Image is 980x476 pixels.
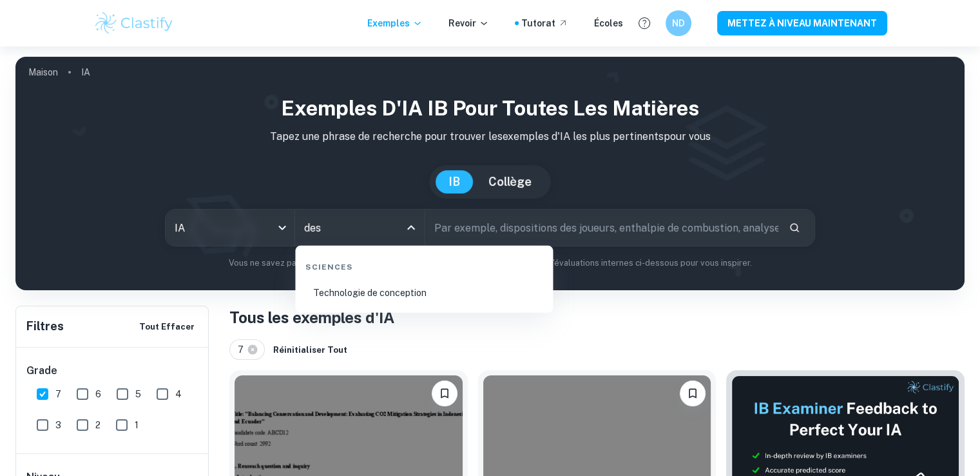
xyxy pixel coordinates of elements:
[521,16,568,30] a: Tutorat
[273,344,347,354] font: Réinitialiser tout
[503,130,549,143] font: exemples
[552,130,664,143] font: d'IA les plus pertinents
[135,420,139,430] font: 1
[55,420,61,430] font: 3
[717,11,887,35] button: METTEZ À NIVEAU MAINTENANT
[26,319,64,333] font: Filtres
[367,18,410,28] font: Exemples
[229,339,265,360] div: 7
[313,288,427,298] font: Technologie de conception
[727,19,877,29] font: METTEZ À NIVEAU MAINTENANT
[680,381,706,406] button: Signet
[95,389,101,399] font: 6
[28,63,58,81] a: Maison
[270,340,351,360] button: Réinitialiser tout
[136,317,198,337] button: Tout effacer
[425,210,778,246] input: Par exemple, dispositions des joueurs, enthalpie de combustion, analyse d'une grande ville...
[81,67,90,77] font: IA
[175,389,182,399] font: 4
[175,222,185,234] font: IA
[783,217,805,239] button: Recherche
[664,130,711,143] font: pour vous
[448,18,476,28] font: Revoir
[238,344,244,355] font: 7
[521,18,555,28] font: Tutorat
[229,258,752,268] font: Vous ne savez pas quoi chercher ? Vous pouvez toujours consulter nos exemples d'évaluations inter...
[55,389,61,399] font: 7
[672,18,685,28] font: ND
[139,322,195,332] font: Tout effacer
[26,364,57,377] font: Grade
[281,96,699,120] font: Exemples d'IA IB pour toutes les matières
[432,381,457,406] button: Signet
[95,420,101,430] font: 2
[229,308,394,326] font: Tous les exemples d'IA
[402,219,420,237] button: Close
[633,12,655,34] button: Aide et commentaires
[15,57,965,290] img: couverture de profil
[135,389,141,399] font: 5
[666,10,691,36] button: ND
[93,10,175,36] img: Logo Clastify
[28,67,58,77] font: Maison
[270,130,503,143] font: Tapez une phrase de recherche pour trouver les
[305,263,352,272] font: Sciences
[594,18,623,28] font: Écoles
[488,175,532,188] font: Collège
[594,16,623,30] a: Écoles
[448,175,460,188] font: IB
